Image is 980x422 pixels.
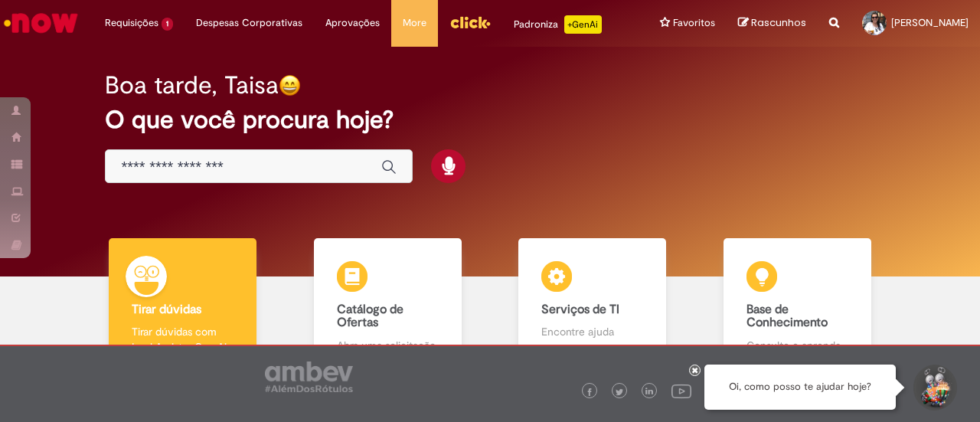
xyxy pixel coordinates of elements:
[911,365,957,411] button: Iniciar Conversa de Suporte
[132,324,234,355] p: Tirar dúvidas com Lupi Assist e Gen Ai
[514,15,602,34] div: Padroniza
[2,8,80,38] img: ServiceNow
[891,16,969,29] span: [PERSON_NAME]
[325,15,380,31] span: Aprovações
[541,302,619,317] b: Serviços de TI
[265,361,353,392] img: logo_footer_ambev_rotulo_gray.png
[403,15,426,31] span: More
[449,11,491,34] img: click_logo_yellow_360x200.png
[196,15,302,31] span: Despesas Corporativas
[105,72,279,99] h2: Boa tarde, Taisa
[645,388,653,397] img: logo_footer_linkedin.png
[541,324,643,339] p: Encontre ajuda
[586,388,593,396] img: logo_footer_facebook.png
[132,302,201,317] b: Tirar dúvidas
[337,302,403,331] b: Catálogo de Ofertas
[616,388,623,396] img: logo_footer_twitter.png
[746,338,848,353] p: Consulte e aprenda
[337,338,439,353] p: Abra uma solicitação
[738,16,806,31] a: Rascunhos
[704,365,896,410] div: Oi, como posso te ajudar hoje?
[490,238,695,371] a: Serviços de TI Encontre ajuda
[162,18,173,31] span: 1
[673,15,715,31] span: Favoritos
[105,15,158,31] span: Requisições
[286,238,491,371] a: Catálogo de Ofertas Abra uma solicitação
[746,302,828,331] b: Base de Conhecimento
[105,106,874,133] h2: O que você procura hoje?
[671,381,691,401] img: logo_footer_youtube.png
[695,238,900,371] a: Base de Conhecimento Consulte e aprenda
[564,15,602,34] p: +GenAi
[279,74,301,97] img: happy-face.png
[751,15,806,30] span: Rascunhos
[80,238,286,371] a: Tirar dúvidas Tirar dúvidas com Lupi Assist e Gen Ai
